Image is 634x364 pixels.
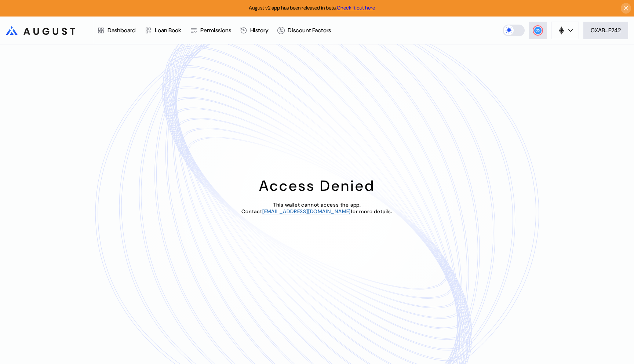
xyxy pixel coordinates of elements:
[337,4,375,11] a: Check it out here
[108,26,136,34] div: Dashboard
[93,17,140,44] a: Dashboard
[155,26,181,34] div: Loan Book
[557,26,565,34] img: chain logo
[236,17,273,44] a: History
[250,26,269,34] div: History
[200,26,231,34] div: Permissions
[259,176,375,195] div: Access Denied
[140,17,186,44] a: Loan Book
[262,208,351,215] a: [EMAIL_ADDRESS][DOMAIN_NAME]
[288,26,331,34] div: Discount Factors
[551,22,579,39] button: chain logo
[249,4,375,11] span: August v2 app has been released in beta.
[241,201,393,215] span: This wallet cannot access the app. Contact for more details.
[583,22,628,39] button: 0XAB...E242
[186,17,236,44] a: Permissions
[273,17,335,44] a: Discount Factors
[591,26,621,34] div: 0XAB...E242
